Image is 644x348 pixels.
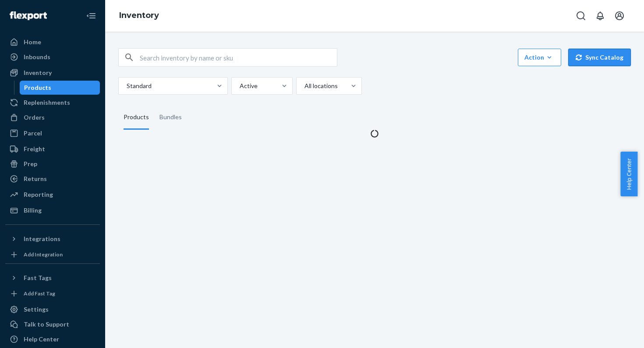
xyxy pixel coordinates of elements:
a: Products [20,81,100,95]
a: Inventory [5,66,100,80]
div: Products [24,83,51,92]
div: Help Center [24,335,59,344]
button: Action [518,49,561,66]
a: Billing [5,203,100,217]
div: Home [24,38,41,46]
button: Open account menu [611,7,628,25]
div: Orders [24,113,45,122]
div: Replenishments [24,98,70,107]
a: Add Integration [5,249,100,260]
input: Search inventory by name or sku [140,49,337,66]
button: Help Center [620,152,637,196]
input: Active [239,82,240,90]
a: Help Center [5,332,100,346]
a: Reporting [5,188,100,202]
a: Replenishments [5,96,100,110]
div: Prep [24,160,37,168]
a: Home [5,35,100,49]
div: Billing [24,206,42,215]
div: Fast Tags [24,273,52,282]
div: Reporting [24,190,53,199]
div: Parcel [24,129,42,138]
a: Inventory [119,11,159,20]
div: Talk to Support [24,320,69,329]
button: Open Search Box [572,7,590,25]
img: Flexport logo [10,11,47,20]
a: Inbounds [5,50,100,64]
button: Integrations [5,232,100,246]
div: Add Integration [24,251,63,258]
div: Action [524,53,555,62]
div: Products [124,105,149,130]
div: Inventory [24,68,52,77]
div: Add Fast Tag [24,290,55,297]
a: Orders [5,110,100,124]
a: Settings [5,302,100,316]
button: Fast Tags [5,271,100,285]
div: Inbounds [24,53,50,61]
button: Sync Catalog [568,49,631,66]
div: Integrations [24,234,60,243]
input: All locations [304,82,304,90]
div: Bundles [159,105,182,130]
button: Close Navigation [82,7,100,25]
a: Returns [5,172,100,186]
a: Parcel [5,126,100,140]
a: Freight [5,142,100,156]
button: Talk to Support [5,317,100,331]
a: Prep [5,157,100,171]
a: Add Fast Tag [5,288,100,299]
ol: breadcrumbs [112,3,166,28]
div: Freight [24,145,45,153]
div: Returns [24,174,47,183]
div: Settings [24,305,49,314]
input: Standard [126,82,127,90]
button: Open notifications [591,7,609,25]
